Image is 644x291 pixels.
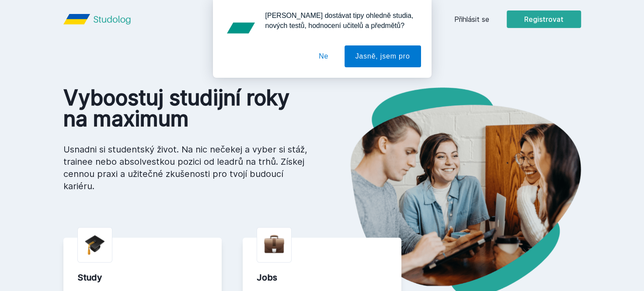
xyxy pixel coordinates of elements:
[223,10,258,45] img: notification icon
[258,10,421,31] div: [PERSON_NAME] dostávat tipy ohledně studia, nových testů, hodnocení učitelů a předmětů?
[308,45,339,67] button: Ne
[85,235,105,255] img: graduation-cap.png
[63,143,308,192] p: Usnadni si studentský život. Na nic nečekej a vyber si stáž, trainee nebo absolvestkou pozici od ...
[77,271,208,284] div: Study
[345,45,421,67] button: Jasně, jsem pro
[264,233,284,255] img: briefcase.png
[63,87,308,129] h1: Vyboostuj studijní roky na maximum
[257,271,387,284] div: Jobs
